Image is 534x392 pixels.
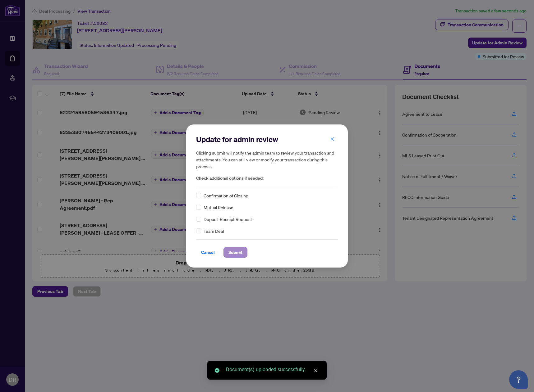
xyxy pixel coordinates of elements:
a: Close [312,367,319,374]
span: check-circle [215,368,219,373]
button: Open asap [509,370,528,389]
span: Confirmation of Closing [204,192,248,199]
span: close [330,137,334,141]
span: Team Deal [204,228,224,234]
span: Check additional options if needed: [196,175,338,182]
div: Document(s) uploaded successfully. [226,366,319,373]
span: close [314,368,318,373]
span: Mutual Release [204,204,233,211]
h5: Clicking submit will notify the admin team to review your transaction and attachments. You can st... [196,149,338,170]
span: Submit [228,247,242,257]
span: Cancel [201,247,215,257]
span: Deposit Receipt Request [204,216,252,223]
button: Submit [223,247,247,258]
button: Cancel [196,247,220,258]
h2: Update for admin review [196,134,338,144]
